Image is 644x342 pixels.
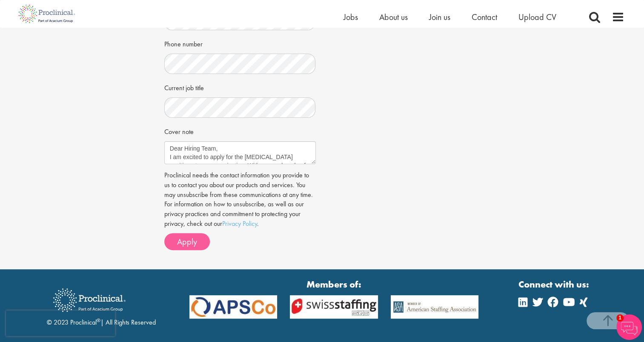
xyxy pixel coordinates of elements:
[472,11,497,23] a: Contact
[177,236,197,247] span: Apply
[379,11,408,23] a: About us
[283,295,384,319] img: APSCo
[616,314,624,322] span: 1
[164,233,210,250] button: Apply
[518,11,556,23] a: Upload CV
[164,37,203,49] label: Phone number
[189,278,479,291] strong: Members of:
[47,282,156,328] div: © 2023 Proclinical | All Rights Reserved
[616,314,642,340] img: Chatbot
[164,124,194,137] label: Cover note
[183,295,284,319] img: APSCo
[343,11,358,23] a: Jobs
[6,311,115,336] iframe: reCAPTCHA
[222,219,257,228] a: Privacy Policy
[164,171,316,229] p: Proclinical needs the contact information you provide to us to contact you about our products and...
[518,278,591,291] strong: Connect with us:
[429,11,450,23] a: Join us
[164,80,204,93] label: Current job title
[47,282,132,318] img: Proclinical Recruitment
[384,295,485,319] img: APSCo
